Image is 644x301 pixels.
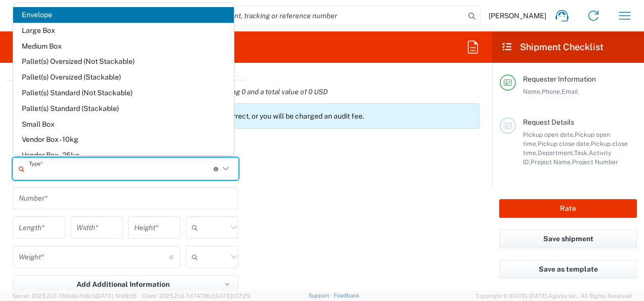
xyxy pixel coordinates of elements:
span: [PERSON_NAME] [489,11,546,20]
span: Request Details [523,118,574,126]
button: Save shipment [499,230,637,248]
span: 2[DATE]1:37:29 [211,293,250,299]
em: Total shipment is made up of 1 package(s) containing 0 piece(s) weighing 0 and a total value of 0... [5,88,335,96]
a: Feedback [334,292,359,298]
h2: Desktop Shipment Request [12,41,128,53]
span: Copyright © [DATE]-[DATE] Agistix Inc., All Rights Reserved [476,291,632,300]
span: Requester Information [523,75,596,83]
span: Pallet(s) Standard (Not Stackable) [13,85,234,101]
span: Vendor Box - 10kg [13,132,234,147]
span: Vendor Box - 25kg [13,147,234,163]
span: Phone, [542,88,561,95]
span: Client: 2025.21.0-7d7479b [141,293,250,299]
p: Please ensure your package dimensions and weight are correct, or you will be charged an audit fee. [44,111,475,121]
input: Shipment, tracking or reference number [203,6,465,25]
span: Pickup open date, [523,131,575,138]
span: Pallet(s) Standard (Stackable) [13,101,234,117]
span: Add Additional Information [76,280,170,289]
span: [DATE] 10:09:35 [96,293,137,299]
button: Rate [499,199,637,218]
button: Save as template [499,260,637,279]
span: Project Name, [531,158,572,166]
span: Task, [574,149,589,157]
span: Project Number [572,158,618,166]
button: Add Additional Information [13,275,238,294]
span: Small Box [13,117,234,132]
a: Support [308,292,334,298]
span: Email [561,88,578,95]
span: Server: 2025.21.0-769a9a7b8c3 [12,293,137,299]
span: Department, [538,149,574,157]
h2: Shipment Checklist [501,41,603,53]
span: Name, [523,88,542,95]
span: Pallet(s) Oversized (Stackable) [13,69,234,85]
span: Pickup close date, [538,140,591,147]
